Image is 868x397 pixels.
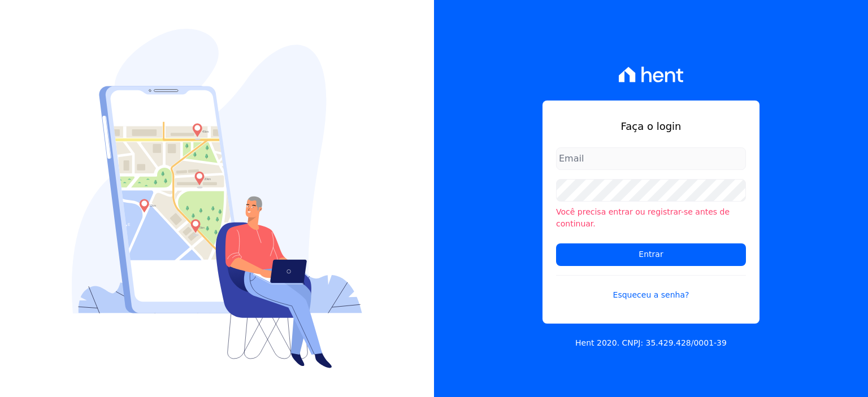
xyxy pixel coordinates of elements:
p: Hent 2020. CNPJ: 35.429.428/0001-39 [575,337,727,349]
h1: Faça o login [556,119,746,134]
li: Você precisa entrar ou registrar-se antes de continuar. [556,206,746,230]
a: Esqueceu a senha? [556,275,746,301]
input: Entrar [556,243,746,266]
input: Email [556,147,746,170]
img: Login [72,29,362,368]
